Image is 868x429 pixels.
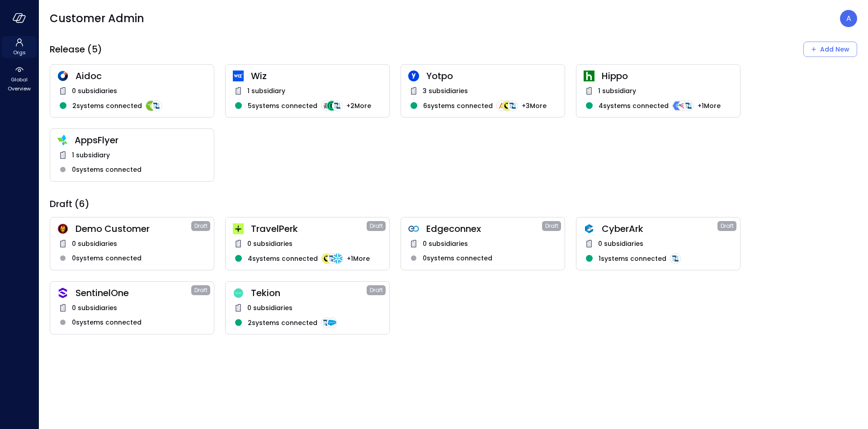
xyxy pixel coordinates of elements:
[57,71,68,81] img: hddnet8eoxqedtuhlo6i
[75,223,191,235] span: Demo Customer
[151,100,162,111] img: integration-logo
[194,222,208,231] span: Draft
[423,101,493,111] span: 6 systems connected
[5,75,33,93] span: Global Overview
[683,100,694,111] img: integration-logo
[522,101,547,111] span: + 3 More
[251,223,367,235] span: TravelPerk
[326,317,337,328] img: integration-logo
[370,286,383,295] span: Draft
[248,318,317,328] span: 2 systems connected
[545,222,558,231] span: Draft
[370,222,383,231] span: Draft
[426,223,542,235] span: Edgeconnex
[599,101,669,111] span: 4 systems connected
[2,63,37,94] div: Global Overview
[584,223,594,234] img: a5he5ildahzqx8n3jb8t
[233,288,244,298] img: dweq851rzgflucm4u1c8
[72,165,142,174] span: 0 systems connected
[194,286,208,295] span: Draft
[251,70,382,82] span: Wiz
[57,223,68,234] img: scnakozdowacoarmaydw
[803,42,857,57] div: Add New Organization
[502,100,513,111] img: integration-logo
[408,71,419,81] img: rosehlgmm5jjurozkspi
[584,71,594,81] img: ynjrjpaiymlkbkxtflmu
[347,254,370,264] span: + 1 More
[598,239,643,249] span: 0 subsidiaries
[50,11,144,26] span: Customer Admin
[233,71,244,81] img: cfcvbyzhwvtbhao628kj
[72,101,142,111] span: 2 systems connected
[248,101,317,111] span: 5 systems connected
[678,100,689,111] img: integration-logo
[72,239,117,249] span: 0 subsidiaries
[50,198,90,210] span: Draft (6)
[426,70,557,82] span: Yotpo
[321,100,332,111] img: integration-logo
[321,317,332,328] img: integration-logo
[599,254,666,264] span: 1 systems connected
[57,288,68,298] img: oujisyhxiqy1h0xilnqx
[321,253,332,264] img: integration-logo
[72,253,142,263] span: 0 systems connected
[72,303,117,313] span: 0 subsidiaries
[251,287,367,299] span: Tekion
[2,36,37,58] div: Orgs
[72,317,142,327] span: 0 systems connected
[698,101,721,111] span: + 1 More
[327,253,338,264] img: integration-logo
[75,134,207,146] span: AppsFlyer
[50,43,102,55] span: Release (5)
[840,10,857,27] div: Avi Brandwain
[803,42,857,57] button: Add New
[72,150,110,160] span: 1 subsidiary
[721,222,734,231] span: Draft
[75,70,207,82] span: Aidoc
[13,48,26,57] span: Orgs
[233,223,244,234] img: euz2wel6fvrjeyhjwgr9
[247,239,292,249] span: 0 subsidiaries
[57,135,67,146] img: zbmm8o9awxf8yv3ehdzf
[247,303,292,313] span: 0 subsidiaries
[672,100,683,111] img: integration-logo
[346,101,371,111] span: + 2 More
[423,239,468,249] span: 0 subsidiaries
[423,86,468,96] span: 3 subsidiaries
[248,254,318,264] span: 4 systems connected
[846,13,851,24] p: A
[408,223,419,234] img: gkfkl11jtdpupy4uruhy
[146,100,156,111] img: integration-logo
[598,86,636,96] span: 1 subsidiary
[72,86,117,96] span: 0 subsidiaries
[670,253,681,264] img: integration-logo
[507,100,518,111] img: integration-logo
[326,100,337,111] img: integration-logo
[423,253,492,263] span: 0 systems connected
[332,253,343,264] img: integration-logo
[496,100,507,111] img: integration-logo
[602,70,733,82] span: Hippo
[602,223,717,235] span: CyberArk
[820,44,849,55] div: Add New
[75,287,191,299] span: SentinelOne
[332,100,343,111] img: integration-logo
[247,86,285,96] span: 1 subsidiary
